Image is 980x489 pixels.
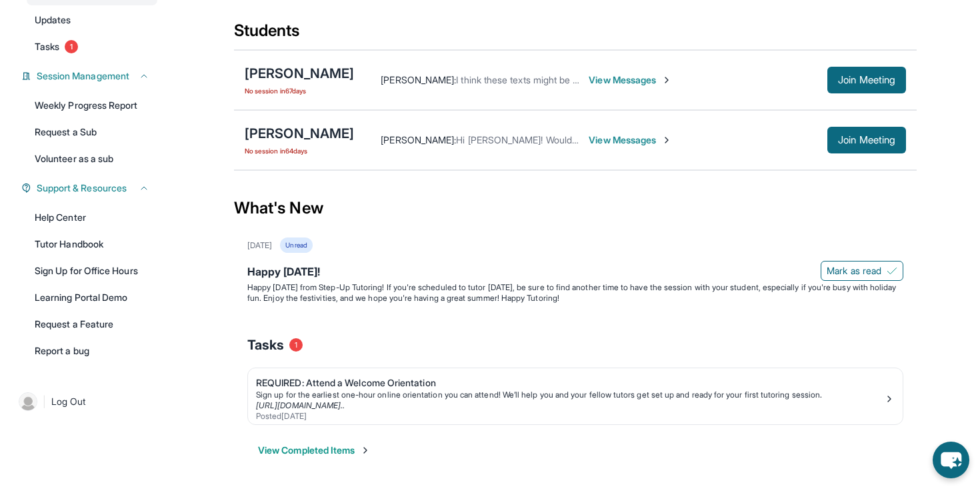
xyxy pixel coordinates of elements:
span: 1 [65,40,78,53]
div: REQUIRED: Attend a Welcome Orientation [256,376,884,390]
span: I think these texts might be automated so I texted the number they sent [456,74,757,85]
a: Updates [27,8,157,32]
span: Tasks [35,40,59,53]
a: Tutor Handbook [27,232,157,256]
span: Updates [35,13,71,27]
span: Support & Resources [37,181,127,195]
div: What's New [234,179,917,237]
div: [DATE] [247,240,272,251]
a: Learning Portal Demo [27,286,157,310]
a: Sign Up for Office Hours [27,259,157,283]
span: No session in 67 days [245,85,354,96]
span: View Messages [589,133,672,147]
div: Unread [280,237,312,253]
button: Mark as read [821,261,903,281]
span: Log Out [51,395,86,408]
a: Request a Sub [27,120,157,144]
a: REQUIRED: Attend a Welcome OrientationSign up for the earliest one-hour online orientation you ca... [248,368,903,424]
a: [URL][DOMAIN_NAME].. [256,400,345,410]
span: Join Meeting [838,136,895,144]
button: Join Meeting [827,127,906,153]
a: Help Center [27,205,157,229]
span: Mark as read [827,264,881,278]
div: Happy [DATE]! [247,264,903,282]
span: [PERSON_NAME] : [381,134,456,145]
img: user-img [19,392,37,411]
div: Posted [DATE] [256,411,884,422]
img: Mark as read [887,266,897,276]
a: Weekly Progress Report [27,93,157,117]
span: | [43,394,46,410]
span: No session in 64 days [245,145,354,156]
span: [PERSON_NAME] : [381,74,456,85]
button: Support & Resources [31,181,149,195]
a: Request a Feature [27,312,157,336]
div: Students [234,20,917,49]
a: Volunteer as a sub [27,147,157,171]
span: View Messages [589,73,672,87]
div: [PERSON_NAME] [245,64,354,83]
p: Happy [DATE] from Step-Up Tutoring! If you're scheduled to tutor [DATE], be sure to find another ... [247,282,903,304]
span: Session Management [37,69,129,83]
div: Sign up for the earliest one-hour online orientation you can attend! We’ll help you and your fell... [256,390,884,400]
button: Session Management [31,69,149,83]
button: View Completed Items [258,444,371,457]
span: Hi [PERSON_NAME]! Would you like for [PERSON_NAME] and I to continue meeting this year? [456,134,850,145]
span: Tasks [247,336,284,354]
span: 1 [289,338,303,352]
button: chat-button [933,442,969,478]
div: [PERSON_NAME] [245,124,354,143]
a: Tasks1 [27,35,157,59]
a: |Log Out [13,387,157,416]
span: Join Meeting [838,76,895,84]
button: Join Meeting [827,67,906,93]
img: Chevron-Right [661,135,672,145]
a: Report a bug [27,339,157,363]
img: Chevron-Right [661,75,672,85]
